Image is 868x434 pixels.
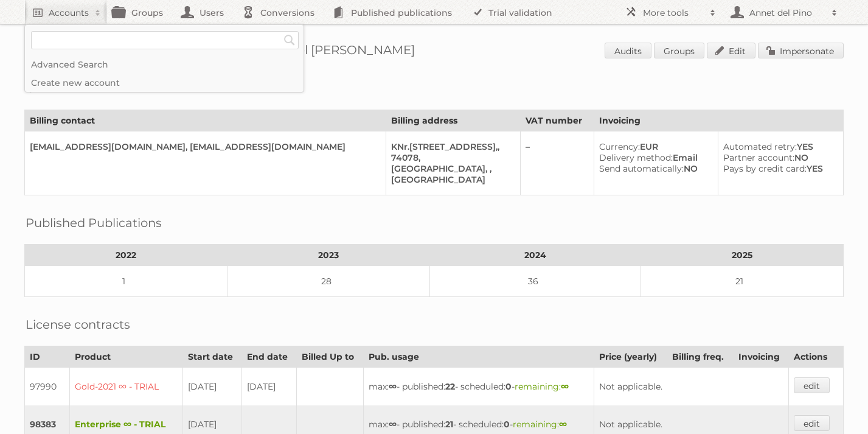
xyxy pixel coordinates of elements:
[389,381,397,392] strong: ∞
[391,141,511,152] div: KNr.[STREET_ADDRESS],,
[386,110,521,131] th: Billing address
[30,141,376,152] div: [EMAIL_ADDRESS][DOMAIN_NAME], [EMAIL_ADDRESS][DOMAIN_NAME]
[280,31,299,49] input: Search
[746,7,825,19] h2: Annet del Pino
[654,43,704,58] a: Groups
[641,266,843,297] td: 21
[69,346,182,368] th: Product
[25,346,70,368] th: ID
[227,266,430,297] td: 28
[594,346,667,368] th: Price (yearly)
[723,141,797,152] span: Automated retry:
[505,381,512,392] strong: 0
[69,368,182,406] td: Gold-2021 ∞ - TRIAL
[25,110,386,131] th: Billing contact
[242,368,297,406] td: [DATE]
[794,415,830,431] a: edit
[25,368,70,406] td: 97990
[445,419,453,430] strong: 21
[734,346,789,368] th: Invoicing
[391,163,511,174] div: [GEOGRAPHIC_DATA], ,
[521,110,594,131] th: VAT number
[641,245,843,266] th: 2025
[794,377,830,393] a: edit
[26,315,130,334] h2: License contracts
[24,43,844,61] h1: Account 84188: Publitas - [PERSON_NAME] Del [PERSON_NAME]
[594,110,843,131] th: Invoicing
[599,141,708,152] div: EUR
[599,152,673,163] span: Delivery method:
[445,381,455,392] strong: 22
[182,346,241,368] th: Start date
[25,74,304,92] a: Create new account
[594,368,789,406] td: Not applicable.
[25,55,304,74] a: Advanced Search
[513,419,567,430] span: remaining:
[521,131,594,195] td: –
[26,214,162,232] h2: Published Publications
[758,43,844,58] a: Impersonate
[723,163,807,174] span: Pays by credit card:
[391,174,511,185] div: [GEOGRAPHIC_DATA]
[605,43,651,58] a: Audits
[599,163,684,174] span: Send automatically:
[391,152,511,163] div: 74078,
[559,419,567,430] strong: ∞
[599,152,708,163] div: Email
[723,141,833,152] div: YES
[430,266,641,297] td: 36
[515,381,569,392] span: remaining:
[789,346,844,368] th: Actions
[364,346,594,368] th: Pub. usage
[364,368,594,406] td: max: - published: - scheduled: -
[599,141,640,152] span: Currency:
[723,152,794,163] span: Partner account:
[723,152,833,163] div: NO
[25,245,227,266] th: 2022
[707,43,755,58] a: Edit
[389,419,397,430] strong: ∞
[297,346,364,368] th: Billed Up to
[25,266,227,297] td: 1
[49,7,89,19] h2: Accounts
[643,7,704,19] h2: More tools
[723,163,833,174] div: YES
[227,245,430,266] th: 2023
[561,381,569,392] strong: ∞
[242,346,297,368] th: End date
[504,419,510,430] strong: 0
[430,245,641,266] th: 2024
[182,368,241,406] td: [DATE]
[599,163,708,174] div: NO
[667,346,733,368] th: Billing freq.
